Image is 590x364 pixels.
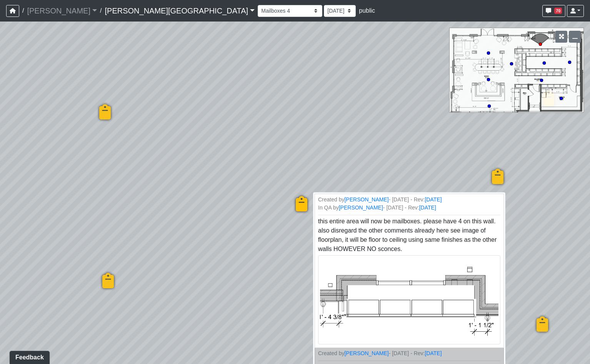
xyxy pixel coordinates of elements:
span: / [97,3,105,18]
span: this entire area will now be mailboxes. please have 4 on this wall. also disregard the other comm... [318,218,500,302]
a: [PERSON_NAME] [344,196,388,203]
a: [PERSON_NAME][GEOGRAPHIC_DATA] [105,3,255,18]
small: In QA by - [DATE] - Rev: [318,204,500,212]
a: [DATE] [425,351,442,357]
a: [DATE] [419,204,436,211]
a: [PERSON_NAME] [339,204,383,211]
a: [PERSON_NAME] [27,3,97,18]
span: / [19,3,27,18]
small: Created by - [DATE] - Rev: [318,196,500,204]
span: public [359,7,375,14]
span: 70 [554,8,562,14]
small: Created by - [DATE] - Rev: [318,350,500,358]
img: j5vXkbq33rtWBcNxbvoTRp.png [318,255,500,344]
iframe: Ybug feedback widget [6,349,51,364]
button: 70 [542,5,565,17]
a: [DATE] [425,196,442,203]
a: [PERSON_NAME] [344,351,388,357]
